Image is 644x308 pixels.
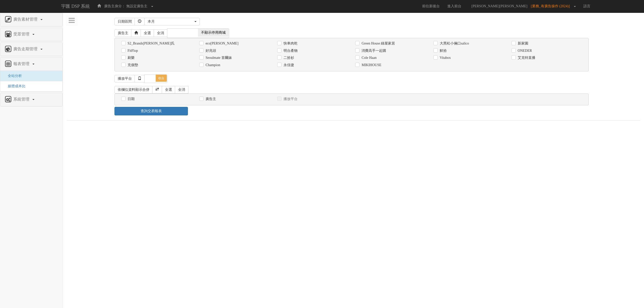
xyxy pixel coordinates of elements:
a: 報表管理 [4,60,59,68]
span: [PERSON_NAME][PERSON_NAME] [469,4,530,8]
a: 媒體成本比 [4,84,25,88]
label: 艾克特直播 [516,55,535,60]
label: 充個墊 [126,63,138,68]
a: 全消 [154,29,167,37]
label: 日期 [126,97,135,102]
label: 廣告主 [204,97,216,102]
label: 刷樂 [126,55,135,60]
a: 全選 [141,29,154,37]
span: 系統管理 [12,97,32,101]
span: 不顯示停用商城 [198,29,229,37]
a: 全消 [175,86,188,94]
label: 快車肉乾 [282,41,298,46]
span: 廣告素材管理 [12,17,40,21]
span: 收合 [156,75,167,82]
span: 無設定廣告主 [126,4,147,8]
a: 受眾管理 [4,30,59,38]
div: 本月 [148,19,193,24]
span: 報表管理 [12,62,32,66]
label: MIKIHOUSE [360,63,381,68]
a: 全選 [162,86,175,94]
label: Seoulmate 首爾妹 [204,55,232,60]
label: Champion [204,63,220,68]
span: 受眾管理 [12,32,32,36]
label: 消費高手一起購 [360,48,386,53]
label: ONEDER [516,48,532,53]
label: 鮮拾 [438,48,447,53]
label: Cole Haan [360,55,376,60]
label: 二拾衫 [282,55,294,60]
a: 查詢交易報表 [114,107,188,115]
a: 廣告走期管理 [4,45,59,53]
label: S2_Brands[PERSON_NAME]氏 [126,41,175,46]
label: 新家園 [516,41,528,46]
label: Green House 綠屋家居 [360,41,395,46]
label: 好兆頭 [204,48,216,53]
a: 廣告素材管理 [4,16,59,24]
label: 永佳捷 [282,63,294,68]
span: 廣告主身分： [104,4,125,8]
label: FitFlop [126,48,138,53]
span: [業務_有廣告操作 (2024)] [531,4,572,8]
a: 系統管理 [4,96,59,104]
label: 明台產物 [282,48,298,53]
button: 本月 [144,18,200,25]
a: 全站分析 [4,74,22,78]
span: 廣告走期管理 [12,47,40,51]
label: Vitabox [438,55,451,60]
label: 播放平台 [282,97,298,102]
label: eco[PERSON_NAME] [204,41,238,46]
label: 大黑松小倆口salico [438,41,469,46]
